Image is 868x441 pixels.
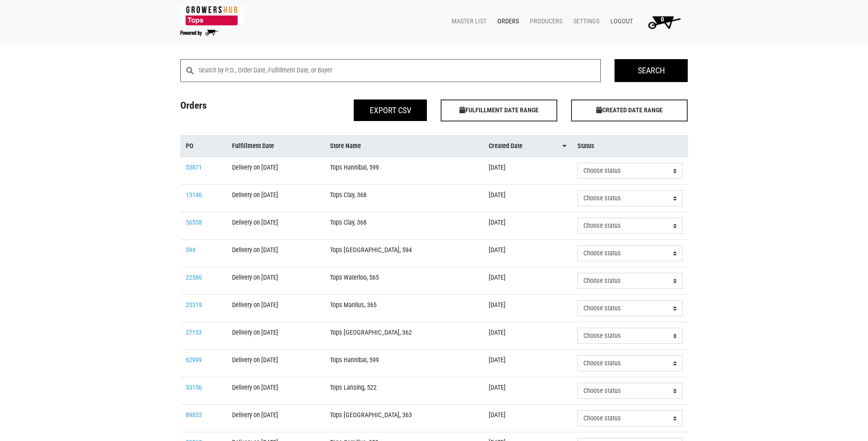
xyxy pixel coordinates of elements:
td: [DATE] [483,267,572,295]
a: Orders [490,13,523,30]
td: Tops Clay, 368 [324,185,484,212]
span: Created Date [489,141,523,151]
a: 33156 [186,384,202,391]
td: Tops Manlius, 365 [324,295,484,322]
span: Store Name [330,141,361,151]
td: Tops Clay, 368 [324,212,484,240]
span: Status [577,141,594,151]
td: Delivery on [DATE] [226,377,324,405]
td: Tops [GEOGRAPHIC_DATA], 363 [324,405,484,432]
button: Export CSV [354,99,427,121]
img: 279edf242af8f9d49a69d9d2afa010fb.png [180,6,244,26]
a: Created Date [489,141,566,151]
td: Delivery on [DATE] [226,212,324,240]
a: 56558 [186,219,202,226]
a: 27153 [186,329,202,336]
a: 0 [636,13,688,31]
span: 0 [661,16,664,23]
a: 53871 [186,164,202,171]
a: Status [577,141,683,151]
input: Search by P.O., Order Date, Fulfillment Date, or Buyer [199,59,601,82]
td: Delivery on [DATE] [226,322,324,350]
input: Search [615,59,688,82]
a: 22586 [186,274,202,281]
td: Tops [GEOGRAPHIC_DATA], 594 [324,240,484,267]
a: 89853 [186,411,202,419]
a: Settings [566,13,603,30]
td: [DATE] [483,405,572,432]
td: [DATE] [483,322,572,350]
td: Tops Hannibal, 599 [324,157,484,185]
td: [DATE] [483,212,572,240]
td: Delivery on [DATE] [226,405,324,432]
a: Master List [444,13,490,30]
a: Fulfillment Date [232,141,319,151]
td: Delivery on [DATE] [226,157,324,185]
span: PO [186,141,194,151]
td: Tops Waterloo, 565 [324,267,484,295]
a: 594 [186,246,195,254]
td: Tops [GEOGRAPHIC_DATA], 362 [324,322,484,350]
a: 62999 [186,356,202,364]
a: PO [186,141,221,151]
a: 13146 [186,191,202,199]
td: Delivery on [DATE] [226,185,324,212]
td: Delivery on [DATE] [226,295,324,322]
td: [DATE] [483,185,572,212]
td: [DATE] [483,157,572,185]
td: Delivery on [DATE] [226,240,324,267]
span: Fulfillment Date [232,141,274,151]
td: [DATE] [483,295,572,322]
span: FULFILLMENT DATE RANGE [441,99,557,121]
img: Cart [644,13,685,31]
td: Delivery on [DATE] [226,267,324,295]
a: 23319 [186,301,202,309]
td: Delivery on [DATE] [226,350,324,377]
td: [DATE] [483,350,572,377]
a: Logout [603,13,636,30]
td: [DATE] [483,240,572,267]
a: Store Name [330,141,478,151]
td: Tops Hannibal, 599 [324,350,484,377]
span: CREATED DATE RANGE [571,99,688,121]
td: Tops Lansing, 522 [324,377,484,405]
img: Powered by Big Wheelbarrow [180,30,218,36]
a: Producers [523,13,566,30]
h4: Orders [173,99,304,118]
td: [DATE] [483,377,572,405]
